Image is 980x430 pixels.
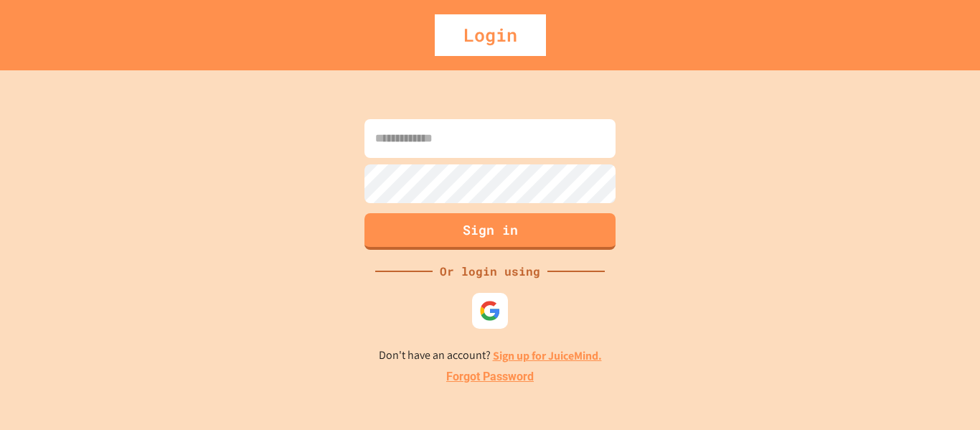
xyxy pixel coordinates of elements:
button: Sign in [364,213,616,250]
p: Don't have an account? [379,347,602,365]
a: Forgot Password [446,368,534,385]
div: Or login using [433,263,547,280]
img: google-icon.svg [479,300,501,322]
a: Sign up for JuiceMind. [493,348,602,363]
div: Login [435,14,546,56]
